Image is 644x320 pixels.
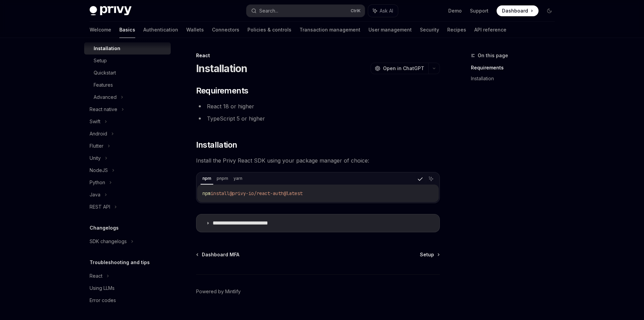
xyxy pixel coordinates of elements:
[119,22,135,38] a: Basics
[94,93,117,101] div: Advanced
[94,81,113,89] div: Features
[544,5,555,16] button: Toggle dark mode
[196,62,247,74] h1: Installation
[470,7,488,14] a: Support
[90,203,110,211] div: REST API
[90,166,108,174] div: NodeJS
[448,7,462,14] a: Demo
[232,174,244,183] div: yarn
[90,296,116,304] div: Error codes
[90,154,101,162] div: Unity
[90,118,100,126] div: Swift
[84,294,171,306] a: Error codes
[380,7,393,14] span: Ask AI
[420,251,439,258] a: Setup
[351,8,361,14] span: Ctrl K
[427,174,435,183] button: Ask AI
[371,63,428,74] button: Open in ChatGPT
[230,190,303,196] span: @privy-io/react-auth@latest
[471,73,560,84] a: Installation
[247,22,291,38] a: Policies & controls
[90,272,102,280] div: React
[94,69,116,77] div: Quickstart
[246,5,365,17] button: Search...CtrlK
[196,102,440,111] li: React 18 or higher
[197,251,239,258] a: Dashboard MFA
[420,251,434,258] span: Setup
[211,190,230,196] span: install
[478,51,508,60] span: On this page
[212,22,239,38] a: Connectors
[84,282,171,294] a: Using LLMs
[497,5,539,16] a: Dashboard
[471,62,560,73] a: Requirements
[90,178,105,187] div: Python
[200,174,213,183] div: npm
[202,251,239,258] span: Dashboard MFA
[94,57,107,65] div: Setup
[300,22,360,38] a: Transaction management
[90,284,115,292] div: Using LLMs
[90,130,107,138] div: Android
[196,52,440,59] div: React
[196,140,237,150] span: Installation
[90,224,119,232] h5: Changelogs
[383,65,424,72] span: Open in ChatGPT
[502,7,528,14] span: Dashboard
[474,22,506,38] a: API reference
[447,22,466,38] a: Recipes
[186,22,204,38] a: Wallets
[368,5,398,17] button: Ask AI
[196,114,440,123] li: TypeScript 5 or higher
[90,105,117,113] div: React native
[84,67,171,79] a: Quickstart
[90,22,111,38] a: Welcome
[215,174,230,183] div: pnpm
[196,156,440,165] span: Install the Privy React SDK using your package manager of choice:
[196,85,248,96] span: Requirements
[90,191,100,199] div: Java
[90,142,103,150] div: Flutter
[416,174,425,183] button: Copy the contents from the code block
[90,237,127,246] div: SDK changelogs
[259,7,278,15] div: Search...
[196,288,241,295] a: Powered by Mintlify
[90,258,150,266] h5: Troubleshooting and tips
[143,22,178,38] a: Authentication
[84,79,171,91] a: Features
[202,190,211,196] span: npm
[420,22,439,38] a: Security
[84,55,171,67] a: Setup
[90,6,132,16] img: dark logo
[368,22,412,38] a: User management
